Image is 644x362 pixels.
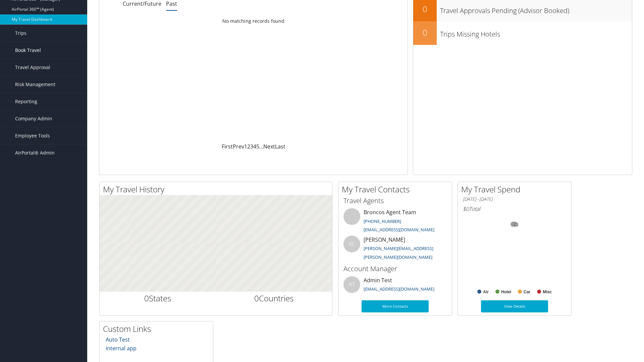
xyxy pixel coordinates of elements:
[512,223,517,227] tspan: 0%
[275,143,285,150] a: Last
[103,184,332,195] h2: My Travel History
[501,290,511,294] text: Hotel
[362,300,429,312] a: More Contacts
[340,276,450,298] li: Admin Test
[543,290,552,294] text: Misc
[340,236,450,263] li: [PERSON_NAME]
[340,208,450,236] li: Broncos Agent Team
[342,184,452,195] h2: My Travel Contacts
[481,300,548,312] a: View Details
[247,143,250,150] a: 2
[15,127,50,144] span: Employee Tools
[483,290,489,294] text: Air
[463,205,469,213] span: $0
[250,143,253,150] a: 3
[15,59,50,76] span: Travel Approval
[259,143,263,150] span: …
[440,3,632,15] h3: Travel Approvals Pending (Advisor Booked)
[343,236,360,252] div: KC
[15,76,55,93] span: Risk Management
[221,293,327,304] h2: Countries
[244,143,247,150] a: 1
[253,143,256,150] a: 4
[364,286,434,292] a: [EMAIL_ADDRESS][DOMAIN_NAME]
[364,218,401,224] a: [PHONE_NUMBER]
[144,293,149,304] span: 0
[106,345,137,352] a: internal app
[413,3,437,15] h2: 0
[364,245,433,260] a: [PERSON_NAME][EMAIL_ADDRESS][PERSON_NAME][DOMAIN_NAME]
[15,42,41,59] span: Book Travel
[103,323,213,335] h2: Custom Links
[15,93,37,110] span: Reporting
[222,143,233,150] a: First
[256,143,259,150] a: 5
[463,205,566,213] h6: Total
[15,110,52,127] span: Company Admin
[105,293,211,304] h2: States
[413,27,437,38] h2: 0
[15,144,55,161] span: AirPortal® Admin
[343,264,447,274] h3: Account Manager
[263,143,275,150] a: Next
[233,143,244,150] a: Prev
[461,184,571,195] h2: My Travel Spend
[413,21,632,45] a: 0Trips Missing Hotels
[254,293,259,304] span: 0
[106,336,130,343] a: Auto Test
[463,196,566,202] h6: [DATE] - [DATE]
[15,25,26,42] span: Trips
[343,276,360,293] div: AT
[343,196,447,205] h3: Travel Agents
[440,26,632,39] h3: Trips Missing Hotels
[524,290,530,294] text: Car
[364,227,434,233] a: [EMAIL_ADDRESS][DOMAIN_NAME]
[99,15,408,27] td: No matching records found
